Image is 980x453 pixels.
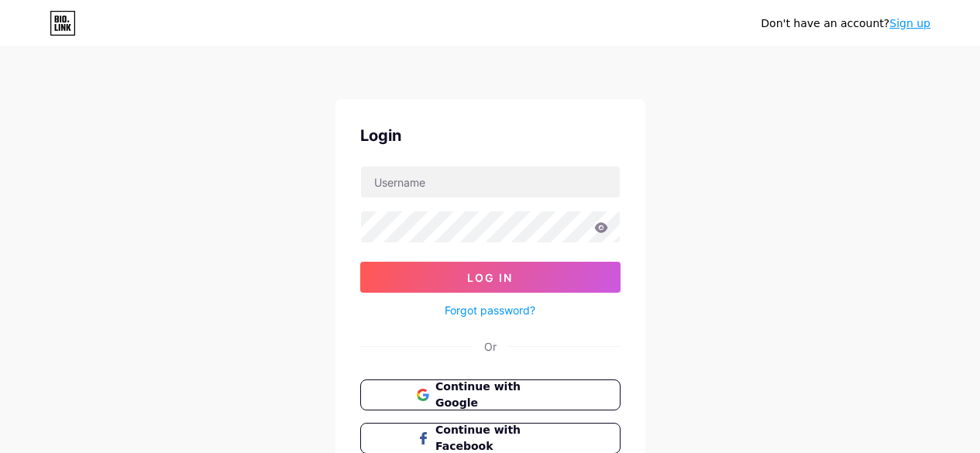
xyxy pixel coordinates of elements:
div: Login [360,124,621,147]
a: Sign up [889,17,930,29]
button: Log In [360,262,621,293]
span: Log In [467,271,513,284]
input: Username [361,166,620,197]
button: Continue with Google [360,379,621,410]
div: Don't have an account? [761,15,930,32]
div: Or [484,338,497,355]
a: Forgot password? [445,302,535,318]
span: Continue with Google [435,379,563,411]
